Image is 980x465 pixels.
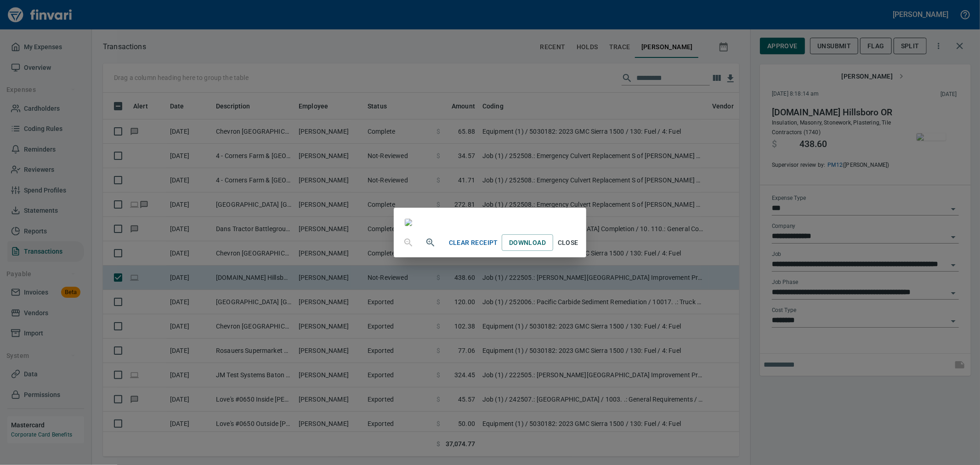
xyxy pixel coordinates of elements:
[445,234,502,251] button: Clear Receipt
[449,237,498,249] span: Clear Receipt
[509,237,546,249] span: Download
[553,234,583,251] button: Close
[405,219,412,226] img: receipts%2Ftapani%2F2025-10-07%2FW08oA8qZzOXTgEbLT8tmUR9UygU2__qymxW7LVrTKtg4iP05NA.jpg
[557,237,579,249] span: Close
[502,234,553,251] a: Download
